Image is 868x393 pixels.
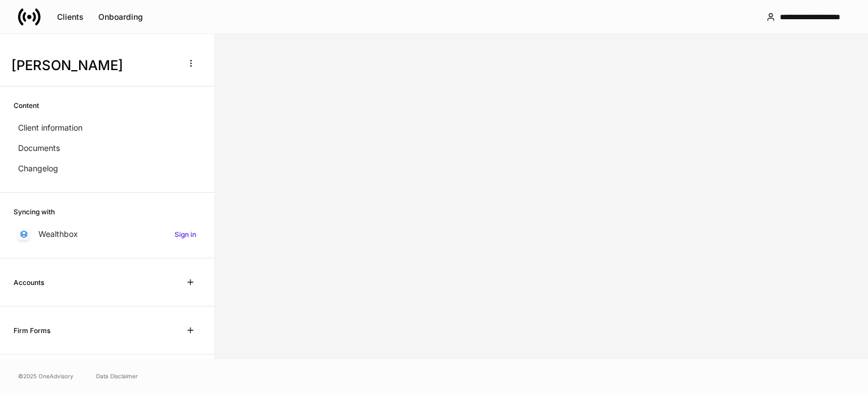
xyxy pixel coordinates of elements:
h6: Accounts [14,277,44,288]
h6: Content [14,100,39,111]
h6: Sign in [175,229,196,240]
div: Clients [57,13,84,21]
a: Data Disclaimer [96,372,138,381]
p: Changelog [18,163,58,174]
p: Documents [18,142,60,154]
button: Onboarding [91,8,150,26]
div: Onboarding [98,13,143,21]
span: © 2025 OneAdvisory [18,372,73,381]
a: WealthboxSign in [14,224,201,244]
button: Clients [50,8,91,26]
a: Changelog [14,158,201,179]
p: Client information [18,122,83,133]
h6: Firm Forms [14,325,50,336]
a: Documents [14,138,201,158]
h6: Syncing with [14,206,55,217]
p: Wealthbox [38,228,78,240]
a: Client information [14,118,201,138]
h3: [PERSON_NAME] [11,57,175,75]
